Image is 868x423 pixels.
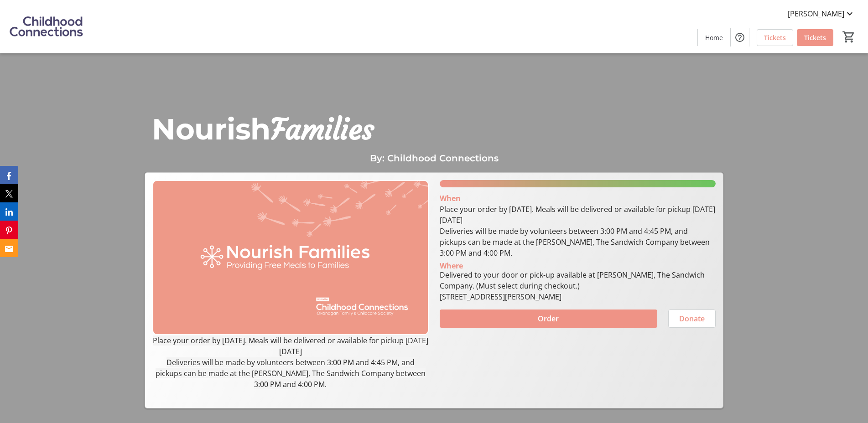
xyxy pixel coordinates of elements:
[440,310,657,328] button: Order
[804,33,826,42] span: Tickets
[270,111,374,148] span: Families
[370,153,499,164] span: By: Childhood Connections
[440,262,463,269] div: Where
[440,193,461,204] div: When
[668,310,716,328] button: Donate
[5,4,87,49] img: Childhood Connections 's Logo
[764,33,786,42] span: Tickets
[731,28,749,46] button: Help
[538,313,559,324] span: Order
[440,204,716,258] div: Place your order by [DATE]. Meals will be delivered or available for pickup [DATE][DATE] Deliveri...
[705,33,723,42] span: Home
[152,180,428,335] img: Campaign CTA Media Photo
[440,180,716,187] div: 100% of fundraising goal reached
[440,269,716,291] div: Delivered to your door or pick-up available at [PERSON_NAME], The Sandwich Company. (Must select ...
[152,107,716,151] p: Nourish
[679,313,705,324] span: Donate
[440,291,716,302] div: [STREET_ADDRESS][PERSON_NAME]
[780,6,863,21] button: [PERSON_NAME]
[841,29,857,45] button: Cart
[156,357,426,389] span: Deliveries will be made by volunteers between 3:00 PM and 4:45 PM, and pickups can be made at the...
[698,29,730,46] a: Home
[797,29,833,46] a: Tickets
[788,8,844,19] span: [PERSON_NAME]
[757,29,793,46] a: Tickets
[153,335,428,356] span: Place your order by [DATE]. Meals will be delivered or available for pickup [DATE][DATE]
